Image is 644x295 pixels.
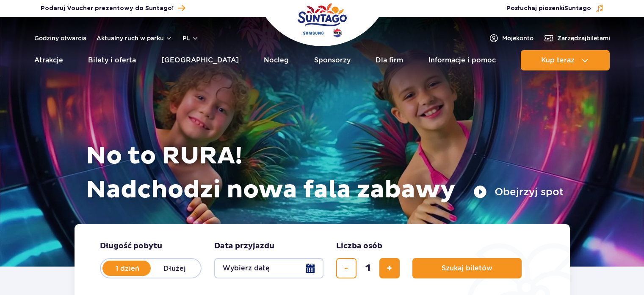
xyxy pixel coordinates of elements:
[161,50,239,70] a: [GEOGRAPHIC_DATA]
[442,264,492,272] span: Szukaj biletów
[336,258,357,278] button: usuń bilet
[489,33,533,43] a: Mojekonto
[41,4,174,13] span: Podaruj Voucher prezentowy do Suntago!
[564,6,591,11] span: Suntago
[541,56,575,64] span: Kup teraz
[376,50,403,70] a: Dla firm
[544,33,610,43] a: Zarządzajbiletami
[41,3,185,14] a: Podaruj Voucher prezentowy do Suntago!
[34,34,86,42] a: Godziny otwarcia
[97,35,172,42] button: Aktualny ruch w parku
[182,34,199,42] button: pl
[506,4,591,13] span: Posłuchaj piosenki
[86,139,564,207] h1: No to RURA! Nadchodzi nowa fala zabawy
[379,258,400,278] button: dodaj bilet
[88,50,136,70] a: Bilety i oferta
[151,259,199,277] label: Dłużej
[428,50,496,70] a: Informacje i pomoc
[214,241,274,251] span: Data przyjazdu
[314,50,351,70] a: Sponsorzy
[214,258,323,278] button: Wybierz datę
[473,185,564,199] button: Obejrzyj spot
[336,241,382,251] span: Liczba osób
[100,241,162,251] span: Długość pobytu
[358,258,378,278] input: liczba biletów
[34,50,63,70] a: Atrakcje
[264,50,289,70] a: Nocleg
[502,34,533,42] span: Moje konto
[557,34,610,42] span: Zarządzaj biletami
[506,4,604,13] button: Posłuchaj piosenkiSuntago
[521,50,610,70] button: Kup teraz
[412,258,522,278] button: Szukaj biletów
[103,259,152,277] label: 1 dzień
